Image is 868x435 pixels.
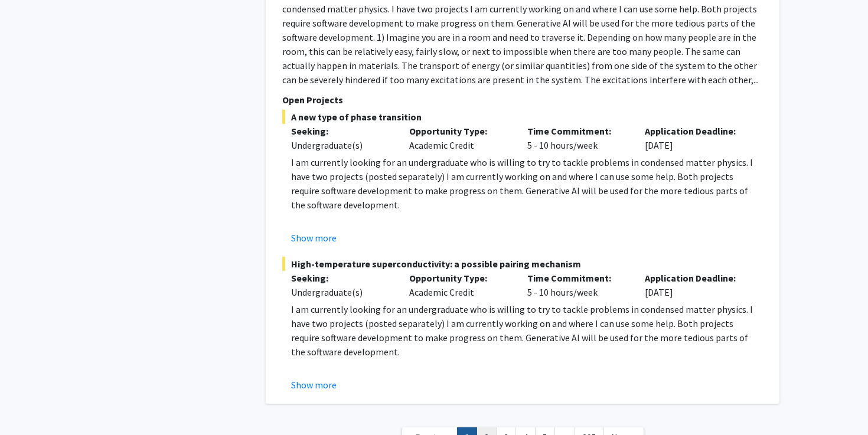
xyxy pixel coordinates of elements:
span: High-temperature superconductivity: a possible pairing mechanism [282,257,763,271]
p: Seeking: [291,124,391,138]
p: I am currently looking for an undergraduate who is willing to try to tackle problems in condensed... [291,155,763,212]
p: Seeking: [291,271,391,285]
button: Show more [291,231,337,245]
p: Time Commitment: [527,124,628,138]
div: Undergraduate(s) [291,138,391,152]
div: Academic Credit [400,271,518,299]
p: Application Deadline: [645,271,745,285]
p: Opportunity Type: [409,124,510,138]
p: Open Projects [282,93,763,107]
div: 5 - 10 hours/week [518,271,637,299]
span: A new type of phase transition [282,110,763,124]
div: 5 - 10 hours/week [518,124,637,152]
div: [DATE] [636,124,754,152]
iframe: Chat [9,382,50,426]
div: Undergraduate(s) [291,285,391,299]
p: Opportunity Type: [409,271,510,285]
p: Application Deadline: [645,124,745,138]
div: [DATE] [636,271,754,299]
p: Time Commitment: [527,271,628,285]
button: Show more [291,378,337,392]
div: Academic Credit [400,124,518,152]
p: I am currently looking for an undergraduate who is willing to try to tackle problems in condensed... [291,302,763,359]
